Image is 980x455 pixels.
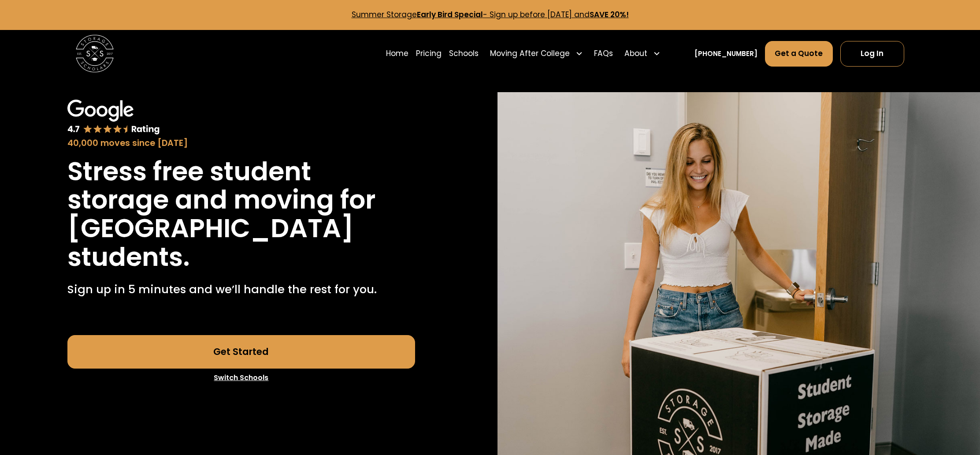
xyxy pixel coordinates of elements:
a: Pricing [416,41,442,67]
a: [PHONE_NUMBER] [694,49,757,59]
strong: Early Bird Special [417,9,483,20]
a: Log In [840,41,904,67]
h1: [GEOGRAPHIC_DATA] [67,214,354,243]
a: Summer StorageEarly Bird Special- Sign up before [DATE] andSAVE 20%! [352,9,629,20]
img: Storage Scholars main logo [76,35,113,72]
div: Moving After College [486,41,587,67]
strong: SAVE 20%! [590,9,629,20]
a: Switch Schools [67,369,415,387]
a: Get a Quote [765,41,833,67]
a: Get Started [67,335,415,369]
a: FAQs [594,41,613,67]
div: 40,000 moves since [DATE] [67,137,415,150]
a: Home [386,41,408,67]
a: Schools [449,41,479,67]
img: Google 4.7 star rating [67,100,160,135]
div: Moving After College [490,48,570,60]
div: About [620,41,664,67]
div: About [624,48,647,60]
p: Sign up in 5 minutes and we’ll handle the rest for you. [67,281,377,298]
a: home [76,35,113,72]
h1: students. [67,243,190,272]
h1: Stress free student storage and moving for [67,157,415,214]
